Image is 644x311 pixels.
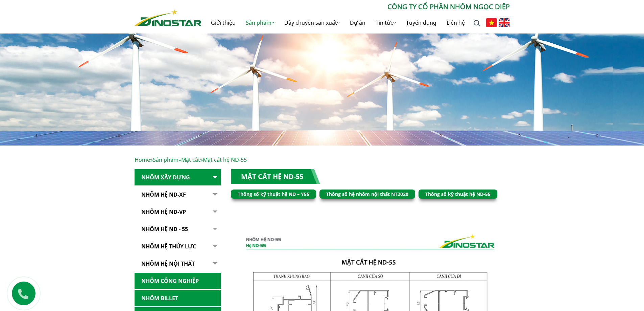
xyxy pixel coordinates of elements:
a: Nhôm Xây dựng [135,169,221,186]
a: Nhôm Billet [135,290,221,307]
img: Nhôm Dinostar [135,9,201,26]
a: Tuyển dụng [401,12,442,34]
a: Nhôm hệ thủy lực [135,238,221,255]
img: search [474,20,480,27]
a: Mặt cắt [181,156,200,163]
a: Tin tức [371,12,401,34]
a: Dây chuyền sản xuất [279,12,345,34]
a: Thông số kỹ thuật hệ ND – Y55 [238,191,309,197]
span: Mặt cắt hệ ND-55 [203,156,247,163]
a: Giới thiệu [206,12,241,34]
a: Liên hệ [442,12,470,34]
a: NHÔM HỆ ND - 55 [135,221,221,238]
img: Tiếng Việt [486,18,497,27]
a: Nhôm Công nghiệp [135,273,221,289]
a: Nhôm hệ nội thất [135,256,221,272]
a: Sản phẩm [153,156,178,163]
a: Sản phẩm [241,12,279,34]
span: » » » [135,156,247,163]
a: Home [135,156,150,163]
a: Mặt cắt hệ ND-55 [241,172,303,181]
a: Nhôm Hệ ND-XF [135,186,221,203]
p: CÔNG TY CỔ PHẦN NHÔM NGỌC DIỆP [201,2,510,12]
a: Thông số kỹ thuật hệ ND-55 [425,191,491,197]
a: Thông số hệ nhôm nội thất NT2020 [326,191,408,197]
a: Nhôm Hệ ND-VP [135,204,221,220]
img: English [499,18,510,27]
a: Dự án [345,12,371,34]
